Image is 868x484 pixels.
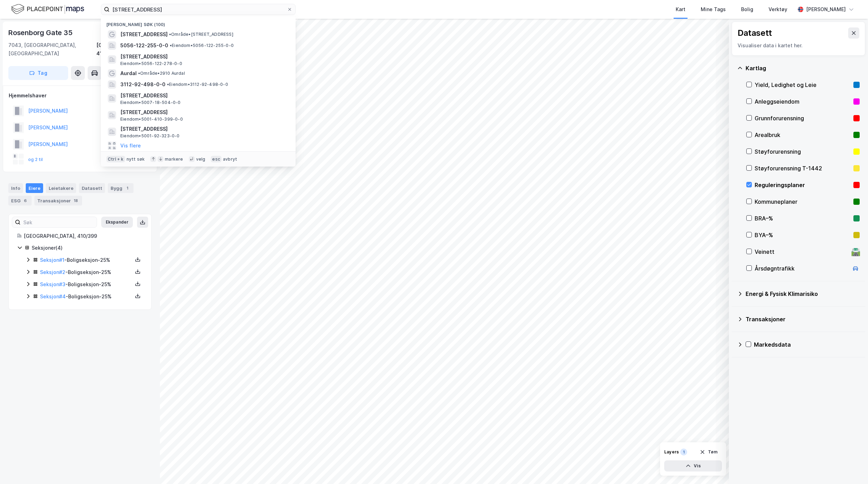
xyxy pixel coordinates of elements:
div: Grunnforurensning [755,114,851,122]
button: Ekspander [101,217,133,228]
div: Layers [664,449,679,455]
div: 6 [22,197,29,204]
span: [STREET_ADDRESS] [120,30,168,39]
div: - Boligseksjon - 25% [40,268,132,276]
div: esc [211,156,222,163]
div: Datasett [79,183,105,193]
span: Eiendom • 3112-92-498-0-0 [167,82,228,87]
span: Område • 2910 Aurdal [138,71,185,76]
div: 🛣️ [851,247,860,256]
div: BYA–% [755,231,851,239]
span: • [169,32,171,37]
div: [PERSON_NAME] [806,5,846,14]
div: - Boligseksjon - 25% [40,256,132,264]
div: Reguleringsplaner [755,181,851,189]
div: velg [196,156,206,162]
div: Energi & Fysisk Klimarisiko [746,290,860,298]
div: 18 [72,197,79,204]
div: Årsdøgntrafikk [755,264,849,273]
input: Søk på adresse, matrikkel, gårdeiere, leietakere eller personer [110,4,287,15]
div: avbryt [223,156,237,162]
div: Arealbruk [755,131,851,139]
span: Eiendom • 5056-122-255-0-0 [170,43,234,48]
span: [STREET_ADDRESS] [120,108,287,116]
span: Område • [STREET_ADDRESS] [169,32,233,37]
span: [STREET_ADDRESS] [120,125,287,133]
div: nytt søk [127,156,145,162]
div: - Boligseksjon - 25% [40,280,132,289]
div: [GEOGRAPHIC_DATA], 410/399 [24,232,143,240]
div: Eiere [26,183,43,193]
span: • [167,82,169,87]
span: [STREET_ADDRESS] [120,91,287,100]
span: Eiendom • 5056-122-278-0-0 [120,61,182,66]
div: Seksjoner ( 4 ) [32,244,143,252]
div: Veinett [755,248,849,256]
a: Seksjon#2 [40,269,65,275]
div: [GEOGRAPHIC_DATA], 410/399 [96,41,152,58]
span: [STREET_ADDRESS] [120,53,287,61]
div: 1 [680,449,687,455]
div: Kartlag [746,64,860,72]
div: Transaksjoner [34,196,82,205]
div: Verktøy [769,5,787,14]
div: 7043, [GEOGRAPHIC_DATA], [GEOGRAPHIC_DATA] [8,41,96,58]
div: Kontrollprogram for chat [833,451,868,484]
div: Støyforurensning T-1442 [755,164,851,172]
div: Leietakere [46,183,76,193]
button: Tag [8,66,68,80]
span: • [170,43,172,48]
div: Bygg [108,183,134,193]
div: BRA–% [755,214,851,223]
div: Ctrl + k [106,156,125,163]
div: ESG [8,196,32,205]
div: Rosenborg Gate 35 [8,27,74,38]
div: Yield, Ledighet og Leie [755,81,851,89]
button: Tøm [695,446,722,458]
div: Kommuneplaner [755,197,851,206]
div: Datasett [738,27,772,39]
div: Markedsdata [754,340,860,349]
a: Seksjon#4 [40,293,66,299]
div: markere [165,156,183,162]
span: • [138,71,140,76]
iframe: Chat Widget [833,451,868,484]
div: Visualiser data i kartet her. [738,41,859,50]
div: Anleggseiendom [755,97,851,106]
div: - Boligseksjon - 25% [40,292,132,301]
button: Vis flere [120,142,141,150]
span: Aurdal [120,69,137,78]
span: Eiendom • 5007-18-504-0-0 [120,100,181,105]
span: 3112-92-498-0-0 [120,80,166,89]
div: Mine Tags [701,5,726,14]
div: Bolig [741,5,753,14]
input: Søk [21,217,97,227]
img: logo.f888ab2527a4732fd821a326f86c7f29.svg [11,3,84,15]
div: Kart [676,5,685,14]
div: Info [8,183,23,193]
div: Transaksjoner [746,315,860,323]
span: Eiendom • 5001-92-323-0-0 [120,133,180,139]
button: Vis [664,460,722,471]
span: Eiendom • 5001-410-399-0-0 [120,116,183,122]
a: Seksjon#3 [40,281,65,287]
div: [PERSON_NAME] søk (100) [101,16,296,29]
div: Hjemmelshaver [9,91,151,100]
a: Seksjon#1 [40,257,64,263]
div: 1 [124,185,131,192]
div: Støyforurensning [755,147,851,156]
span: 5056-122-255-0-0 [120,41,168,50]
